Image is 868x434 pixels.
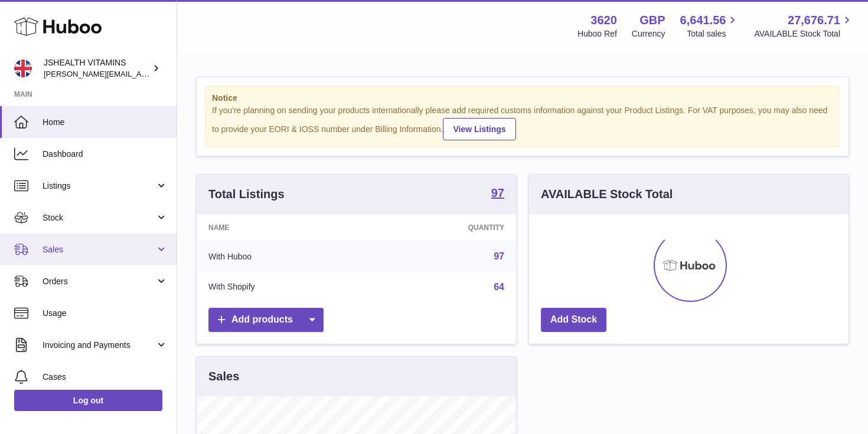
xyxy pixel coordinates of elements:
[212,105,833,140] div: If you're planning on sending your products internationally please add required customs informati...
[443,118,515,140] a: View Listings
[43,180,155,192] span: Listings
[754,28,854,40] span: AVAILABLE Stock Total
[43,244,155,255] span: Sales
[44,57,150,80] div: JSHEALTH VITAMINS
[491,187,504,201] a: 97
[590,12,617,28] strong: 3620
[687,28,739,40] span: Total sales
[197,241,369,272] td: With Huboo
[43,117,168,128] span: Home
[680,12,726,28] span: 6,641.56
[208,186,285,202] h3: Total Listings
[43,371,168,383] span: Cases
[208,369,239,384] h3: Sales
[491,187,504,199] strong: 97
[43,212,155,223] span: Stock
[43,276,155,287] span: Orders
[14,390,162,411] a: Log out
[14,60,32,77] img: francesca@jshealthvitamins.com
[541,308,606,332] a: Add Stock
[494,282,504,292] a: 64
[212,93,833,104] strong: Notice
[680,12,740,40] a: 6,641.56 Total sales
[639,12,665,28] strong: GBP
[494,251,504,261] a: 97
[43,149,168,160] span: Dashboard
[43,308,168,319] span: Usage
[788,12,840,28] span: 27,676.71
[577,28,617,40] div: Huboo Ref
[44,69,237,78] span: [PERSON_NAME][EMAIL_ADDRESS][DOMAIN_NAME]
[197,214,369,241] th: Name
[541,186,673,202] h3: AVAILABLE Stock Total
[208,308,324,332] a: Add products
[197,272,369,303] td: With Shopify
[632,28,665,40] div: Currency
[43,340,155,351] span: Invoicing and Payments
[369,214,516,241] th: Quantity
[754,12,854,40] a: 27,676.71 AVAILABLE Stock Total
